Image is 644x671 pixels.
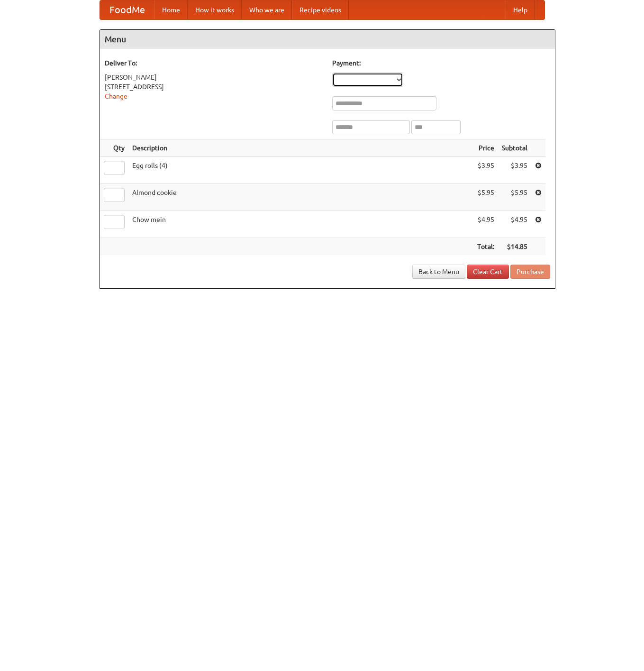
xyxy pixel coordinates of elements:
a: Change [105,92,127,100]
a: Recipe videos [292,0,349,19]
button: Purchase [510,265,550,279]
h4: Menu [100,30,555,49]
div: [STREET_ADDRESS] [105,82,323,92]
h5: Payment: [332,58,550,68]
th: Description [128,139,473,157]
td: Almond cookie [128,184,473,211]
td: $5.95 [473,184,498,211]
a: Back to Menu [412,265,465,279]
div: [PERSON_NAME] [105,73,323,82]
td: $4.95 [498,211,531,238]
td: $3.95 [498,157,531,184]
th: Total: [473,238,498,256]
td: Egg rolls (4) [128,157,473,184]
td: $3.95 [473,157,498,184]
a: FoodMe [100,0,154,19]
th: Subtotal [498,139,531,157]
th: Qty [100,139,128,157]
a: Help [506,0,535,19]
h5: Deliver To: [105,58,323,68]
a: Clear Cart [467,265,509,279]
td: $4.95 [473,211,498,238]
td: Chow mein [128,211,473,238]
a: Home [154,0,188,19]
th: Price [473,139,498,157]
td: $5.95 [498,184,531,211]
th: $14.85 [498,238,531,256]
a: Who we are [242,0,292,19]
a: How it works [188,0,242,19]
